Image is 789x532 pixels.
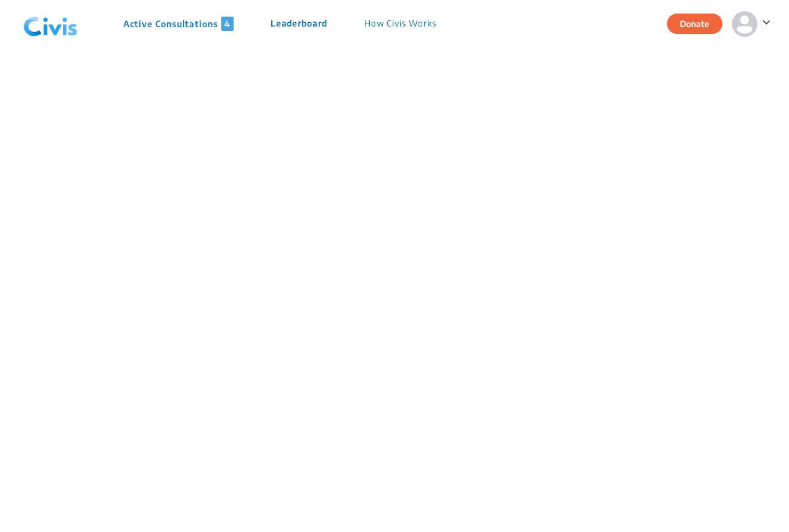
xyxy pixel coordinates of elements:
span: 4 [221,17,234,31]
p: How Civis Works [364,17,436,31]
p: Leaderboard [271,17,327,31]
p: Active Consultations [123,17,234,31]
img: person-default.svg [732,11,758,37]
button: Donate [667,14,722,34]
a: Donate [667,17,732,29]
img: navlogo.png [18,6,83,43]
